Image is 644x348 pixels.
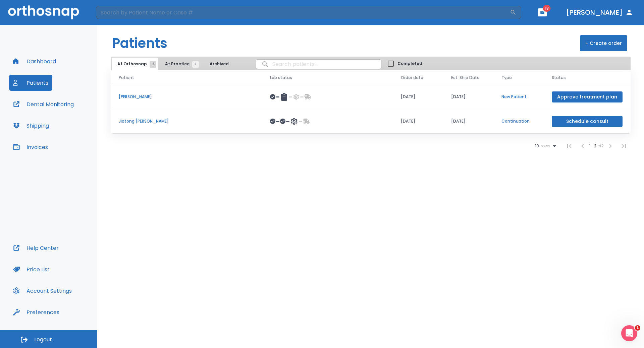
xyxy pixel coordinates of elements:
button: Dental Monitoring [9,96,78,112]
td: [DATE] [393,85,443,109]
td: [DATE] [443,109,493,134]
button: Preferences [9,304,63,320]
span: Status [552,75,566,81]
button: Price List [9,261,54,277]
button: Shipping [9,118,53,134]
p: Continuation [501,118,536,124]
input: search [256,58,381,71]
button: + Create order [580,35,627,51]
span: 10 [535,144,539,148]
span: Type [501,75,512,81]
td: [DATE] [443,85,493,109]
span: 1 - 2 [589,143,597,149]
span: At Orthosnap [117,61,153,67]
span: 18 [543,5,551,12]
button: Patients [9,75,52,91]
button: Approve treatment plan [552,91,623,102]
span: of 2 [597,143,604,149]
iframe: Intercom live chat [621,325,637,341]
p: [PERSON_NAME] [119,94,254,100]
p: Jiatong [PERSON_NAME] [119,118,254,124]
button: Archived [202,58,236,70]
img: Orthosnap [8,5,79,19]
span: rows [539,144,550,148]
button: Dashboard [9,53,60,69]
span: 2 [150,61,156,68]
span: 8 [192,61,199,68]
span: Order date [401,75,423,81]
span: Est. Ship Date [451,75,480,81]
span: 1 [635,325,640,331]
button: Help Center [9,240,63,256]
td: [DATE] [393,109,443,134]
button: Schedule consult [552,116,623,127]
p: New Patient [501,94,536,100]
button: Account Settings [9,283,76,299]
button: Invoices [9,139,52,155]
span: Logout [34,336,52,343]
span: Patient [119,75,134,81]
button: [PERSON_NAME] [563,6,636,18]
span: Completed [397,61,422,67]
span: At Practice [165,61,196,67]
input: Search by Patient Name or Case # [96,6,510,19]
div: tabs [112,58,237,70]
span: Lab status [270,75,292,81]
h1: Patients [112,33,167,53]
